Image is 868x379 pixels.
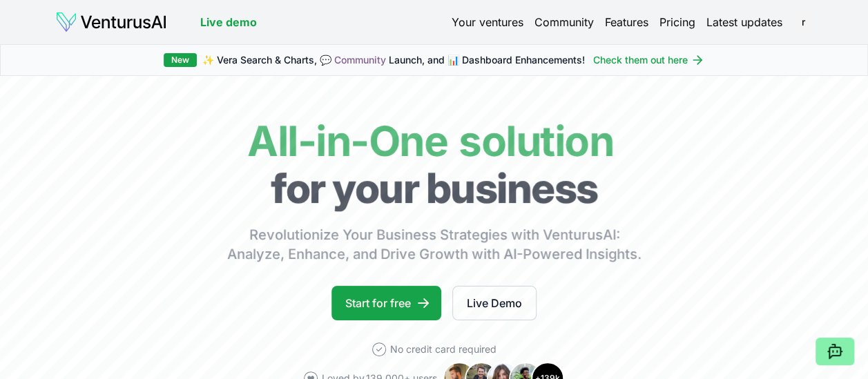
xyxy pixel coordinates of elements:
[334,54,386,66] a: Community
[164,53,197,67] div: New
[534,14,594,30] a: Community
[706,14,782,30] a: Latest updates
[605,14,648,30] a: Features
[593,53,704,67] a: Check them out here
[659,14,695,30] a: Pricing
[331,286,441,320] a: Start for free
[452,286,537,320] a: Live Demo
[452,14,523,30] a: Your ventures
[202,53,585,67] span: ✨ Vera Search & Charts, 💬 Launch, and 📊 Dashboard Enhancements!
[793,12,813,32] button: r
[55,11,167,33] img: logo
[200,14,257,30] a: Live demo
[792,11,814,33] span: r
